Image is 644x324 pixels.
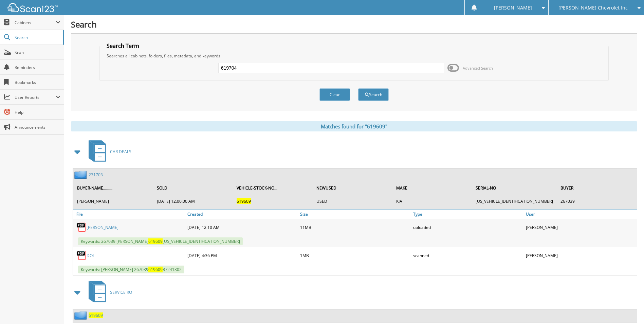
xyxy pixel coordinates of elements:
span: Reminders [15,65,60,70]
a: Type [411,210,524,219]
h1: Search [71,19,637,30]
td: [DATE] 12:00:00 AM [153,196,233,207]
span: Advanced Search [463,66,493,71]
img: scan123-logo-white.svg [7,3,58,12]
th: BUYER-NAME......... [74,181,153,195]
div: [DATE] 4:36 PM [186,249,298,262]
div: [PERSON_NAME] [524,220,637,234]
td: [US_VEHICLE_IDENTIFICATION_NUMBER] [472,196,556,207]
span: User Reports [15,94,56,100]
span: CAR DEALS [110,149,131,155]
div: [PERSON_NAME] [524,249,637,262]
span: Bookmarks [15,79,60,85]
div: scanned [411,249,524,262]
th: VEHICLE-STOCK-NO... [233,181,312,195]
td: 267039 [557,196,636,207]
span: Announcements [15,124,60,130]
span: Help [15,109,60,115]
a: Created [186,210,298,219]
div: 11MB [298,220,411,234]
div: [DATE] 12:10 AM [186,220,298,234]
a: Size [298,210,411,219]
td: [PERSON_NAME] [74,196,153,207]
iframe: Chat Widget [610,291,644,324]
a: 231703 [89,172,103,178]
a: [PERSON_NAME] [87,224,118,230]
th: NEWUSED [313,181,392,195]
div: Matches found for "619609" [71,121,637,131]
td: USED [313,196,392,207]
a: DOL [87,253,95,258]
div: Searches all cabinets, folders, files, metadata, and keywords [103,53,605,59]
span: [PERSON_NAME] Chevrolet Inc [558,6,628,10]
th: BUYER [557,181,636,195]
button: Search [358,88,389,101]
span: SERVICE RO [110,289,132,295]
img: PDF.png [76,250,87,260]
th: SOLD [153,181,233,195]
span: Cabinets [15,20,56,25]
span: Scan [15,50,60,55]
a: SERVICE RO [85,279,132,306]
a: User [524,210,637,219]
span: Keywords: [PERSON_NAME] 267039 R7241302 [78,266,184,273]
span: 619609 [148,238,163,244]
span: Search [15,35,59,40]
a: CAR DEALS [85,138,131,165]
legend: Search Term [103,42,143,50]
div: uploaded [411,220,524,234]
span: Keywords: 267039 [PERSON_NAME] [US_VEHICLE_IDENTIFICATION_NUMBER] [78,237,243,245]
img: folder2.png [74,311,89,320]
img: folder2.png [74,170,89,179]
span: [PERSON_NAME] [494,6,532,10]
img: PDF.png [76,222,87,232]
th: SERIAL-NO [472,181,556,195]
span: 619609 [148,267,163,272]
button: Clear [319,88,350,101]
a: File [73,210,186,219]
td: KIA [393,196,472,207]
th: MAKE [393,181,472,195]
div: 1MB [298,249,411,262]
span: 619609 [237,198,251,204]
a: 619609 [89,312,103,318]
